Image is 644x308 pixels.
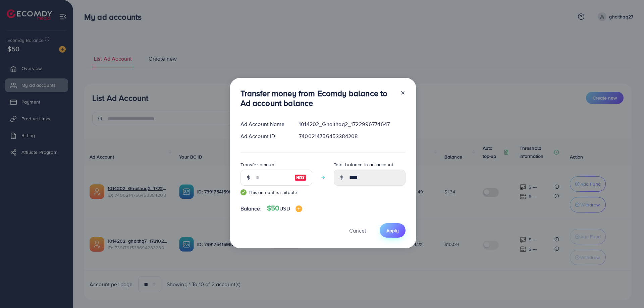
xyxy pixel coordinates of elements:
[293,120,411,128] div: 1014202_Ghaithaq2_1722996774647
[386,227,399,234] span: Apply
[240,189,312,196] small: This amount is suitable
[279,205,290,212] span: USD
[267,204,302,212] h4: $50
[380,223,406,238] button: Apply
[341,223,374,238] button: Cancel
[294,174,307,182] img: image
[235,132,294,140] div: Ad Account ID
[240,189,247,195] img: guide
[240,205,262,212] span: Balance:
[296,205,302,212] img: image
[334,161,393,168] label: Total balance in ad account
[235,120,294,128] div: Ad Account Name
[615,278,639,303] iframe: Chat
[349,227,366,234] span: Cancel
[293,132,411,140] div: 7400214756453384208
[240,161,276,168] label: Transfer amount
[240,88,395,108] h3: Transfer money from Ecomdy balance to Ad account balance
